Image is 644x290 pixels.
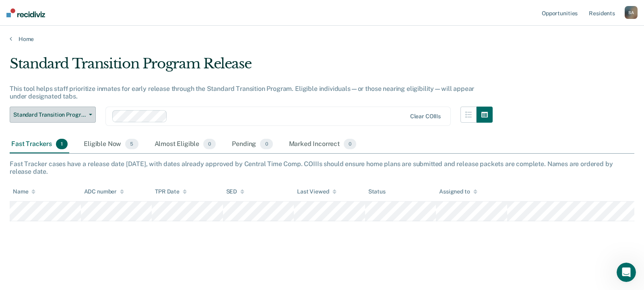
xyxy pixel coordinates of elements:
[6,8,45,17] img: Recidiviz
[13,111,86,118] span: Standard Transition Program Release
[617,263,636,282] iframe: Intercom live chat
[84,188,124,195] div: ADC number
[155,188,187,195] div: TPR Date
[368,188,386,195] div: Status
[625,6,638,19] div: S A
[10,160,634,175] div: Fast Tracker cases have a release date [DATE], with dates already approved by Central Time Comp. ...
[297,188,336,195] div: Last Viewed
[226,188,245,195] div: SED
[56,139,68,149] span: 1
[82,136,140,153] div: Eligible Now5
[13,188,35,195] div: Name
[10,107,96,123] button: Standard Transition Program Release
[10,35,634,43] a: Home
[287,136,358,153] div: Marked Incorrect0
[203,139,216,149] span: 0
[10,85,493,100] div: This tool helps staff prioritize inmates for early release through the Standard Transition Progra...
[10,56,493,78] div: Standard Transition Program Release
[153,136,218,153] div: Almost Eligible0
[10,136,69,153] div: Fast Trackers1
[410,113,441,120] div: Clear COIIIs
[625,6,638,19] button: SA
[439,188,477,195] div: Assigned to
[260,139,272,149] span: 0
[230,136,274,153] div: Pending0
[125,139,138,149] span: 5
[344,139,356,149] span: 0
